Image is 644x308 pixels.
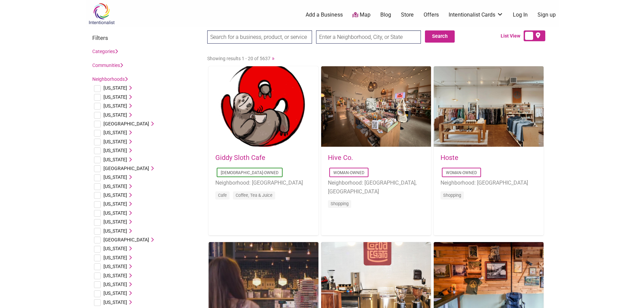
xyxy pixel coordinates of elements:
span: [US_STATE] [103,139,127,144]
span: [US_STATE] [103,192,127,198]
span: [US_STATE] [103,219,127,224]
img: Intentionalist [86,3,118,25]
span: [GEOGRAPHIC_DATA] [103,166,149,171]
span: [US_STATE] [103,210,127,216]
span: [GEOGRAPHIC_DATA] [103,121,149,126]
a: Hive Co. [328,153,353,162]
span: [US_STATE] [103,174,127,180]
li: Neighborhood: [GEOGRAPHIC_DATA], [GEOGRAPHIC_DATA] [328,179,424,196]
a: Offers [424,11,439,19]
a: » [272,55,275,62]
h3: Filters [92,34,200,41]
a: Coffee, Tea & Juice [236,193,272,198]
span: [US_STATE] [103,184,127,189]
a: Giddy Sloth Cafe [215,153,265,162]
a: Map [352,11,371,19]
a: Store [401,11,414,19]
a: Categories [92,49,118,54]
a: Add a Business [306,11,343,19]
span: [GEOGRAPHIC_DATA] [103,237,149,242]
a: Sign up [538,11,556,19]
button: Search [425,30,455,43]
span: [US_STATE] [103,300,127,305]
span: [US_STATE] [103,94,127,100]
a: Communities [92,63,123,68]
span: [US_STATE] [103,246,127,251]
li: Neighborhood: [GEOGRAPHIC_DATA] [215,179,312,187]
span: [US_STATE] [103,228,127,234]
span: [US_STATE] [103,130,127,135]
a: Neighborhoods [92,76,128,82]
span: [US_STATE] [103,282,127,287]
li: Neighborhood: [GEOGRAPHIC_DATA] [440,179,537,187]
span: Showing results 1 - 20 of 5637 [207,56,270,61]
a: Shopping [331,201,349,206]
a: Woman-Owned [333,170,364,175]
a: Cafe [218,193,227,198]
a: Woman-Owned [446,170,477,175]
input: Enter a Neighborhood, City, or State [316,30,421,44]
span: [US_STATE] [103,201,127,207]
a: Shopping [443,193,461,198]
a: Intentionalist Cards [449,11,503,19]
span: [US_STATE] [103,273,127,278]
span: [US_STATE] [103,157,127,162]
span: List View [501,32,524,40]
span: [US_STATE] [103,112,127,118]
span: [US_STATE] [103,103,127,109]
span: [US_STATE] [103,255,127,260]
span: [US_STATE] [103,264,127,269]
span: [US_STATE] [103,290,127,296]
a: [DEMOGRAPHIC_DATA]-Owned [221,170,279,175]
input: Search for a business, product, or service [207,30,312,44]
a: Log In [513,11,528,19]
a: Hoste [440,153,458,162]
span: [US_STATE] [103,148,127,153]
a: Blog [380,11,391,19]
span: [US_STATE] [103,85,127,91]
